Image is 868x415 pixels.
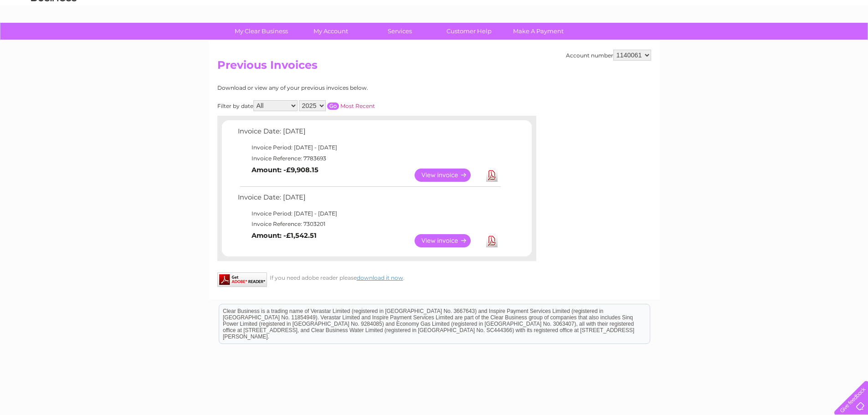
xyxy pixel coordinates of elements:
a: Download [486,169,498,182]
a: Water [708,39,725,46]
td: Invoice Date: [DATE] [236,191,502,208]
a: Energy [730,39,750,46]
div: Download or view any of your previous invoices below. [217,85,457,91]
a: View [415,234,482,247]
td: Invoice Period: [DATE] - [DATE] [236,142,502,153]
td: Invoice Period: [DATE] - [DATE] [236,208,502,219]
td: Invoice Reference: 7783693 [236,153,502,164]
b: Amount: -£1,542.51 [252,231,317,240]
a: Customer Help [431,23,507,40]
a: Log out [838,39,859,46]
a: 0333 014 3131 [696,5,759,16]
a: My Account [293,23,368,40]
a: Contact [807,39,830,46]
a: download it now [357,274,403,281]
a: Services [362,23,437,40]
a: My Clear Business [224,23,299,40]
div: Filter by date [217,100,457,111]
a: Most Recent [340,102,375,109]
h2: Previous Invoices [217,59,651,76]
a: Telecoms [756,39,783,46]
a: Make A Payment [501,23,576,40]
img: logo.png [31,24,77,51]
td: Invoice Reference: 7303201 [236,219,502,230]
div: Clear Business is a trading name of Verastar Limited (registered in [GEOGRAPHIC_DATA] No. 3667643... [219,5,650,44]
a: View [415,169,482,182]
div: If you need adobe reader please . [217,272,536,281]
a: Blog [789,39,802,46]
a: Download [486,234,498,247]
div: Account number [566,50,651,61]
b: Amount: -£9,908.15 [252,166,318,174]
td: Invoice Date: [DATE] [236,125,502,142]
